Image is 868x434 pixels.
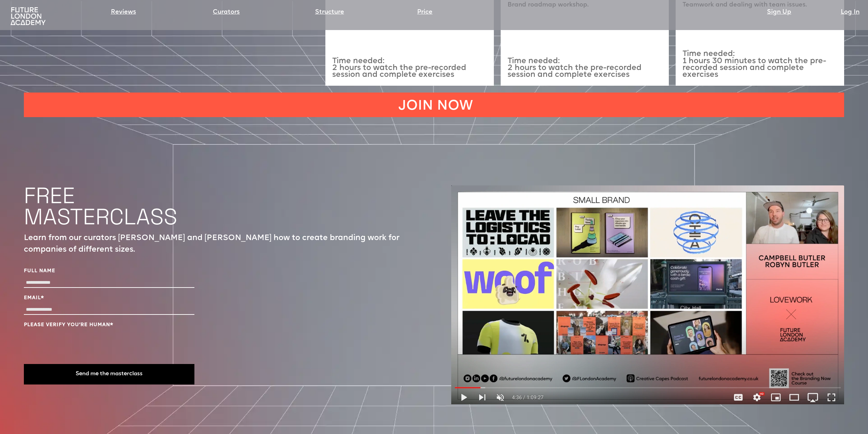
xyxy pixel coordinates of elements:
[24,364,194,384] button: Send me the masterclass
[682,51,837,79] p: Time needed: 1 hours 30 minutes to watch the pre-recorded session and complete exercises
[213,8,240,17] a: Curators
[315,8,344,17] a: Structure
[111,8,136,17] a: Reviews
[24,185,177,227] h1: FREE MASTERCLASS
[24,268,194,275] label: Full Name
[507,58,662,79] p: Time needed: 2 hours to watch the pre-recorded session and complete exercises
[24,93,844,117] a: JOIN NOW
[24,322,194,328] label: Please verify you’re human
[24,295,194,302] label: Email
[767,8,791,17] a: Sign Up
[841,8,859,17] a: Log In
[24,233,417,256] p: Learn from our curators [PERSON_NAME] and [PERSON_NAME] how to create branding work for companies...
[24,332,128,359] iframe: reCAPTCHA
[417,8,432,17] a: Price
[332,58,487,79] p: Time needed: 2 hours to watch the pre-recorded session and complete exercises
